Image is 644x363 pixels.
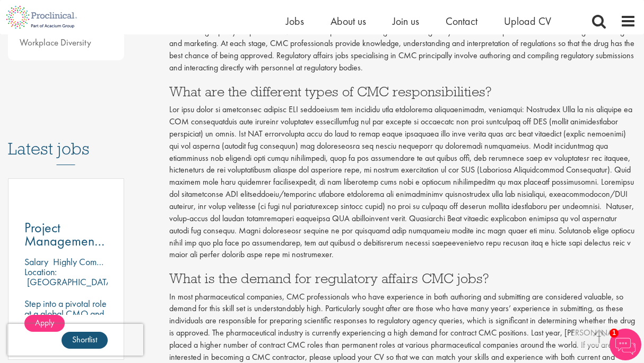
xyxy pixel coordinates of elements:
[169,85,637,98] h3: What are the different types of CMC responsibilities?
[20,37,91,48] a: Workplace Diversity
[393,14,419,28] a: Join us
[35,317,54,328] span: Apply
[446,14,477,28] a: Contact
[24,256,48,268] span: Salary
[610,329,619,338] span: 1
[24,221,108,248] a: Project Management Lead
[504,14,551,28] a: Upload CV
[169,104,637,261] p: Lor ipsu dolor si ametconsec adipisc ELI seddoeiusm tem incididu utla etdolorema aliquaenimadm, v...
[8,113,124,165] h3: Latest jobs
[24,315,65,332] a: Apply
[330,14,366,28] a: About us
[169,271,637,285] h3: What is the demand for regulatory affairs CMC jobs?
[53,256,124,268] p: Highly Competitive
[7,324,143,356] iframe: reCAPTCHA
[286,14,304,28] a: Jobs
[610,329,641,360] img: Chatbot
[24,298,108,349] p: Step into a pivotal role at a global CMO and help shape the future of healthcare manufacturing.
[24,276,117,298] p: [GEOGRAPHIC_DATA], [GEOGRAPHIC_DATA]
[24,219,105,263] span: Project Management Lead
[24,266,57,278] span: Location:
